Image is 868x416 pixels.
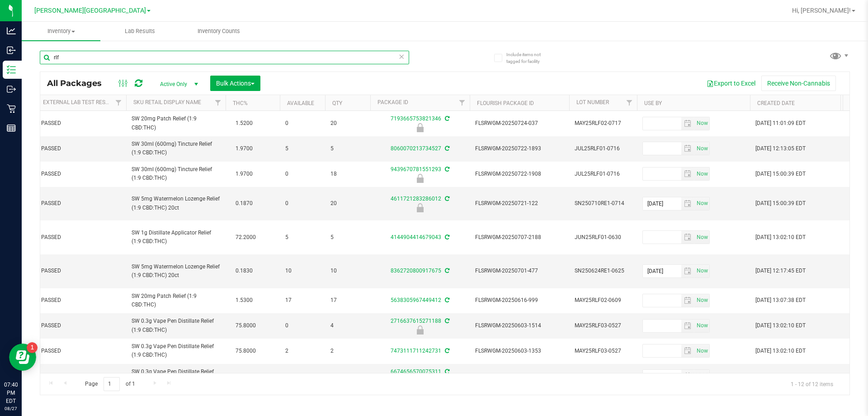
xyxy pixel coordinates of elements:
[132,368,220,385] span: SW 0.3g Vape Pen Distillate Relief (1:9 CBD:THC)
[100,22,179,41] a: Lab Results
[575,199,632,208] span: SN250710RE1-0714
[132,195,220,212] span: SW 5mg Watermelon Lozenge Relief (1:9 CBD:THC) 20ct
[132,229,220,246] span: SW 1g Distillate Applicator Relief (1:9 CBD:THC)
[391,234,441,240] a: 4144904414679043
[681,294,694,307] span: select
[104,377,120,391] input: 1
[575,267,632,275] span: SN250624RE1-0625
[694,264,710,277] span: Set Current date
[443,297,449,303] span: Sync from Compliance System
[41,199,121,208] span: PASSED
[694,231,710,244] span: Set Current date
[694,167,710,181] span: Set Current date
[285,372,320,381] span: 0
[694,142,709,155] span: select
[755,267,806,275] span: [DATE] 12:17:45 EDT
[332,100,342,106] a: Qty
[681,320,694,332] span: select
[231,231,260,244] span: 72.2000
[475,144,564,153] span: FLSRWGM-20250722-1893
[22,22,100,41] a: Inventory
[681,167,694,180] span: select
[179,22,258,41] a: Inventory Counts
[694,320,709,332] span: select
[285,199,320,208] span: 0
[22,27,100,35] span: Inventory
[694,294,709,307] span: select
[330,119,365,128] span: 20
[443,115,449,122] span: Sync from Compliance System
[576,99,609,105] a: Lot Number
[391,268,441,274] a: 8362720800917675
[231,319,260,332] span: 75.8000
[443,348,449,354] span: Sync from Compliance System
[113,27,167,35] span: Lab Results
[681,142,694,155] span: select
[792,7,851,14] span: Hi, [PERSON_NAME]!
[443,166,449,172] span: Sync from Compliance System
[694,197,710,210] span: Set Current date
[133,99,201,105] a: Sku Retail Display Name
[681,231,694,244] span: select
[681,265,694,277] span: select
[681,344,694,357] span: select
[132,165,220,182] span: SW 30ml (600mg) Tincture Relief (1:9 CBD:THC)
[7,85,16,94] inline-svg: Outbound
[132,342,220,359] span: SW 0.3g Vape Pen Distillate Relief (1:9 CBD:THC)
[455,95,470,110] a: Filter
[644,100,662,106] a: Use By
[231,370,260,383] span: 75.8000
[231,294,257,307] span: 1.5300
[7,104,16,113] inline-svg: Retail
[285,233,320,242] span: 5
[330,296,365,305] span: 17
[285,347,320,355] span: 2
[575,296,632,305] span: MAY25RLF02-0609
[47,78,111,88] span: All Packages
[41,372,121,381] span: PASSED
[506,51,552,65] span: Include items not tagged for facility
[694,294,710,307] span: Set Current date
[391,368,441,375] a: 6674656570075311
[41,144,121,153] span: PASSED
[391,115,441,122] a: 7193665753821346
[369,325,471,335] div: Newly Received
[755,372,806,381] span: [DATE] 11:21:57 EDT
[41,267,121,275] span: PASSED
[132,292,220,309] span: SW 20mg Patch Relief (1:9 CBD:THC)
[475,347,564,355] span: FLSRWGM-20250603-1353
[41,170,121,178] span: PASSED
[475,170,564,178] span: FLSRWGM-20250722-1908
[330,233,365,242] span: 5
[377,99,408,105] a: Package ID
[330,267,365,275] span: 10
[475,233,564,242] span: FLSRWGM-20250707-2188
[694,117,710,130] span: Set Current date
[231,197,257,210] span: 0.1870
[475,199,564,208] span: FLSRWGM-20250721-122
[694,142,710,155] span: Set Current date
[783,377,840,391] span: 1 - 12 of 12 items
[755,170,806,178] span: [DATE] 15:00:39 EDT
[287,100,314,106] a: Available
[4,405,18,412] p: 08/27
[132,140,220,157] span: SW 30ml (600mg) Tincture Relief (1:9 CBD:THC)
[330,321,365,330] span: 4
[7,65,16,74] inline-svg: Inventory
[755,144,806,153] span: [DATE] 12:13:05 EDT
[9,344,36,371] iframe: Resource center
[694,265,709,277] span: select
[622,95,637,110] a: Filter
[761,76,836,91] button: Receive Non-Cannabis
[285,321,320,330] span: 0
[34,7,146,14] span: [PERSON_NAME][GEOGRAPHIC_DATA]
[391,145,441,152] a: 8060070213734527
[694,344,710,358] span: Set Current date
[330,170,365,178] span: 18
[575,170,632,178] span: JUL25RLF01-0716
[41,233,121,242] span: PASSED
[575,144,632,153] span: JUL25RLF01-0716
[398,51,405,62] span: Clear
[475,296,564,305] span: FLSRWGM-20250616-999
